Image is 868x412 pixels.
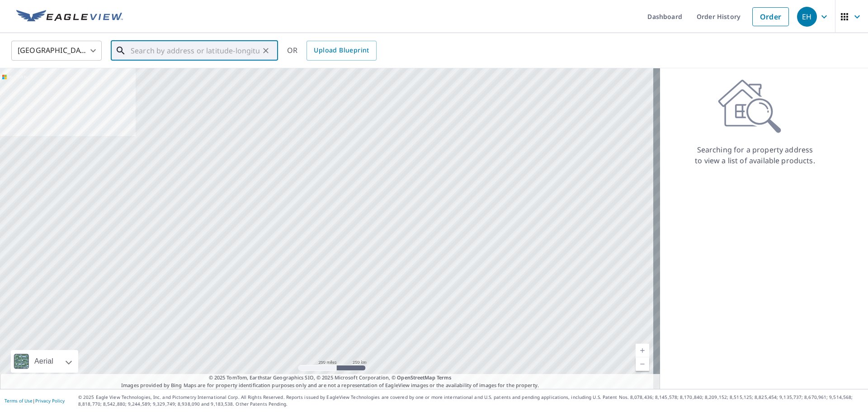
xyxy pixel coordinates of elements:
[78,394,863,407] p: © 2025 Eagle View Technologies, Inc. and Pictometry International Corp. All Rights Reserved. Repo...
[694,144,816,166] p: Searching for a property address to view a list of available products.
[397,374,435,381] a: OpenStreetMap
[287,41,377,61] div: OR
[35,398,65,404] a: Privacy Policy
[209,374,452,382] span: © 2025 TomTom, Earthstar Geographics SIO, © 2025 Microsoft Corporation, ©
[5,398,33,404] a: Terms of Use
[636,357,649,371] a: Current Level 5, Zoom Out
[307,41,376,61] a: Upload Blueprint
[131,38,259,63] input: Search by address or latitude-longitude
[797,7,817,27] div: EH
[259,44,272,57] button: Clear
[11,350,78,373] div: Aerial
[314,45,369,56] span: Upload Blueprint
[437,374,452,381] a: Terms
[11,38,102,63] div: [GEOGRAPHIC_DATA]
[16,10,123,24] img: EV Logo
[32,350,56,373] div: Aerial
[636,344,649,357] a: Current Level 5, Zoom In
[752,7,789,26] a: Order
[5,398,65,403] p: |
